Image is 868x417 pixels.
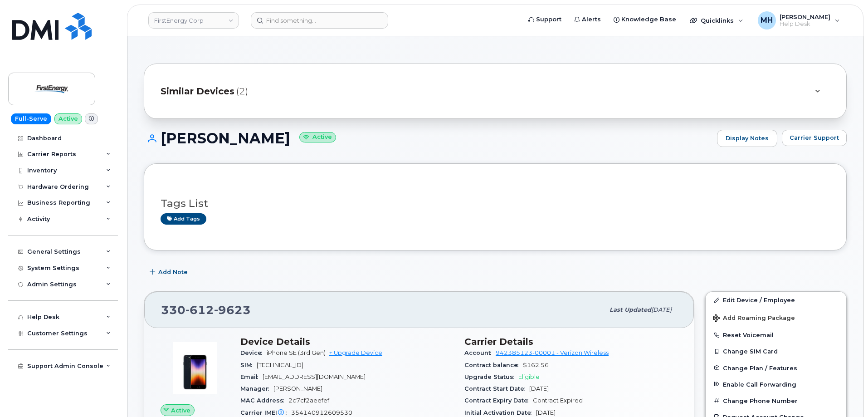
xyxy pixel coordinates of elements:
a: Edit Device / Employee [706,292,846,308]
button: Carrier Support [782,130,847,146]
h3: Tags List [161,198,830,209]
span: Contract balance [464,362,523,368]
span: 612 [185,303,214,317]
span: Email [240,373,263,380]
span: Contract Expired [533,397,583,404]
button: Reset Voicemail [706,327,846,343]
span: Enable Call Forwarding [723,381,796,388]
span: Manager [240,385,273,392]
span: Eligible [518,373,540,380]
span: [TECHNICAL_ID] [257,362,303,368]
a: Add tags [161,213,206,225]
a: 942385123-00001 - Verizon Wireless [496,349,609,356]
span: [EMAIL_ADDRESS][DOMAIN_NAME] [263,373,366,380]
button: Change Plan / Features [706,360,846,376]
button: Add Roaming Package [706,308,846,327]
h3: Carrier Details [464,336,678,347]
span: Carrier IMEI [240,409,291,416]
span: [DATE] [529,385,549,392]
span: Add Roaming Package [713,314,795,323]
span: [DATE] [651,306,672,313]
span: Add Note [158,268,188,276]
span: 9623 [214,303,251,317]
span: 354140912609530 [291,409,352,416]
h3: Device Details [240,336,454,347]
span: (2) [236,85,248,98]
span: $162.56 [523,362,549,368]
a: + Upgrade Device [329,349,382,356]
iframe: Messenger Launcher [829,378,861,410]
button: Add Note [144,264,195,280]
span: 2c7cf2aeefef [288,397,329,404]
span: Initial Activation Date [464,409,536,416]
span: iPhone SE (3rd Gen) [267,349,326,356]
span: [PERSON_NAME] [273,385,322,392]
span: Carrier Support [790,133,839,142]
span: MAC Address [240,397,288,404]
span: Account [464,349,496,356]
span: SIM [240,362,257,368]
span: Similar Devices [161,85,234,98]
span: Change Plan / Features [723,364,797,371]
span: 330 [161,303,251,317]
span: Upgrade Status [464,373,518,380]
a: Display Notes [717,130,777,147]
img: image20231002-3703462-1angbar.jpeg [168,341,222,395]
button: Change SIM Card [706,343,846,359]
span: Device [240,349,267,356]
h1: [PERSON_NAME] [144,130,712,146]
span: [DATE] [536,409,556,416]
span: Contract Expiry Date [464,397,533,404]
button: Enable Call Forwarding [706,376,846,392]
button: Change Phone Number [706,392,846,409]
span: Contract Start Date [464,385,529,392]
span: Last updated [610,306,651,313]
span: Active [171,406,190,415]
small: Active [299,132,336,142]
